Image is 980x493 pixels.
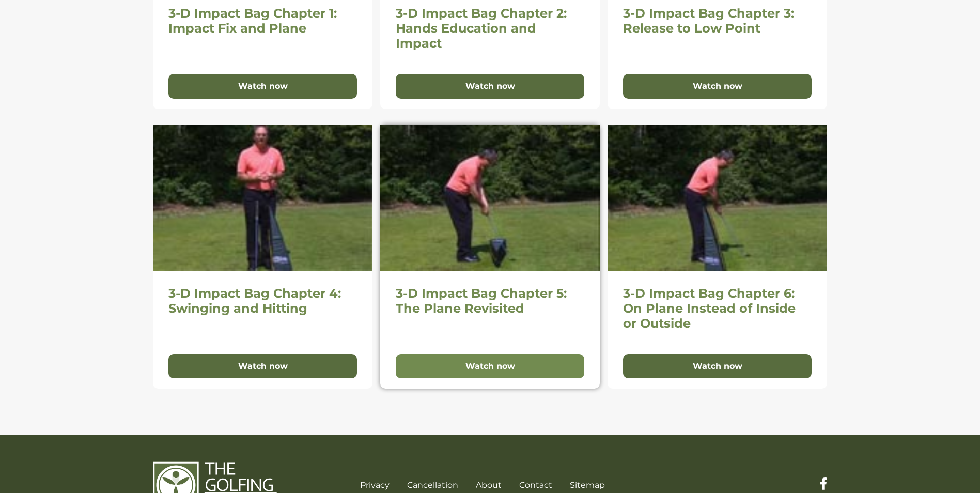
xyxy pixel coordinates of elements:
[360,480,390,490] a: Privacy
[476,480,502,490] a: About
[623,74,812,99] button: Watch now
[570,480,605,490] a: Sitemap
[168,6,357,36] h2: 3-D Impact Bag Chapter 1: Impact Fix and Plane
[623,354,812,379] button: Watch now
[396,354,584,379] button: Watch now
[407,480,458,490] a: Cancellation
[519,480,552,490] a: Contact
[396,286,584,316] h2: 3-D Impact Bag Chapter 5: The Plane Revisited
[168,354,357,379] button: Watch now
[396,74,584,99] button: Watch now
[623,286,812,331] h2: 3-D Impact Bag Chapter 6: On Plane Instead of Inside or Outside
[168,74,357,99] button: Watch now
[168,286,357,316] h2: 3-D Impact Bag Chapter 4: Swinging and Hitting
[396,6,584,51] h2: 3-D Impact Bag Chapter 2: Hands Education and Impact
[623,6,812,36] h2: 3-D Impact Bag Chapter 3: Release to Low Point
